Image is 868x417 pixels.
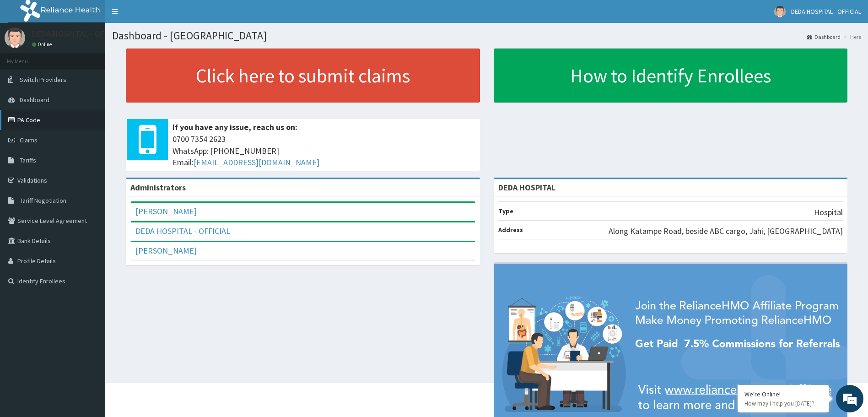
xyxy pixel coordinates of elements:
a: [PERSON_NAME] [135,206,197,217]
img: User Image [5,27,25,48]
span: Tariffs [20,156,36,164]
b: Administrators [130,182,186,193]
h1: Dashboard - [GEOGRAPHIC_DATA] [112,30,861,42]
strong: DEDA HOSPITAL [498,182,555,193]
span: 0700 7354 2623 WhatsApp: [PHONE_NUMBER] Email: [173,133,475,168]
span: DEDA HOSPITAL - OFFICIAL [791,7,861,16]
span: Dashboard [20,96,49,104]
b: Address [498,226,523,234]
textarea: Type your message and hit 'Enter' [5,250,174,282]
b: If you have any issue, reach us on: [173,122,297,132]
div: Minimize live chat window [150,5,172,27]
a: [PERSON_NAME] [135,245,197,256]
span: We're online! [53,115,126,208]
div: We're Online! [744,390,822,398]
p: Hospital [814,206,843,218]
div: Chat with us now [48,51,154,63]
p: DEDA HOSPITAL - OFFICIAL [32,30,126,38]
b: Type [498,207,513,215]
span: Switch Providers [20,76,66,84]
a: Click here to submit claims [126,49,480,103]
a: Dashboard [807,33,841,41]
img: User Image [774,6,786,17]
p: How may I help you today? [744,400,822,407]
a: [EMAIL_ADDRESS][DOMAIN_NAME] [194,157,319,168]
span: Tariff Negotiation [20,196,66,205]
li: Here [841,33,861,41]
a: Online [32,41,54,48]
span: Claims [20,136,38,144]
img: d_794563401_company_1708531726252_794563401 [17,46,37,69]
a: DEDA HOSPITAL - OFFICIAL [135,226,230,236]
a: How to Identify Enrollees [494,49,848,103]
p: Along Katampe Road, beside ABC cargo, Jahi, [GEOGRAPHIC_DATA] [609,225,843,237]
